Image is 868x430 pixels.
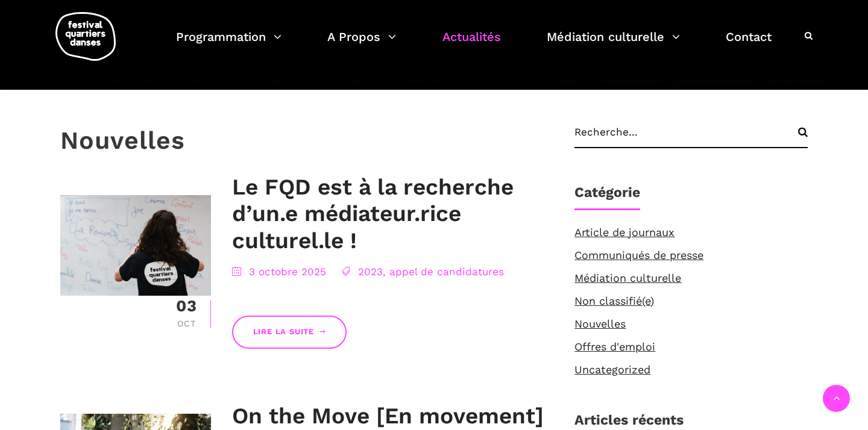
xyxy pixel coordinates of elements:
[726,26,772,62] a: Contact
[232,316,347,349] a: Lire la suite
[574,249,703,261] a: Communiqués de presse
[547,26,680,62] a: Médiation culturelle
[383,266,386,278] span: ,
[232,403,544,429] a: On the Move [En movement]
[232,174,514,254] a: Le FQD est à la recherche d’un.e médiateur.rice culturel.le !
[60,126,185,156] h3: Nouvelles
[176,26,281,62] a: Programmation
[574,363,650,376] a: Uncategorized
[574,126,808,148] input: Recherche...
[442,26,501,62] a: Actualités
[55,12,116,61] img: logo-fqd-med
[574,226,675,238] a: Article de journaux
[358,266,383,278] a: 2023
[175,319,198,328] div: Oct
[574,272,681,284] a: Médiation culturelle
[574,184,640,210] h1: Catégorie
[574,294,654,307] a: Non classifié(e)
[574,317,626,330] a: Nouvelles
[574,340,655,353] a: Offres d'emploi
[60,195,211,295] img: CARI-4081
[249,266,326,278] a: 3 octobre 2025
[175,298,198,314] div: 03
[327,26,396,62] a: A Propos
[389,266,504,278] a: appel de candidatures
